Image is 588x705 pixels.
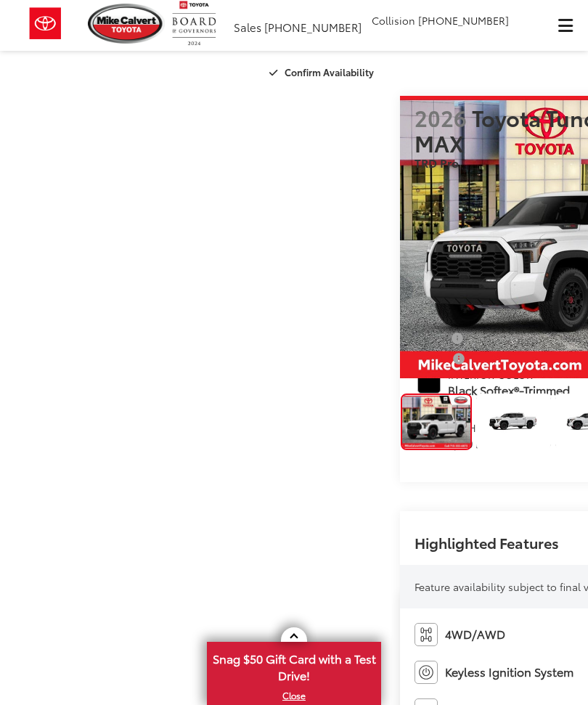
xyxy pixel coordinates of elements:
img: 2026 Toyota Tundra i-FORCE MAX TRD Pro [401,396,471,448]
span: 4WD/AWD [445,626,505,643]
img: 2026 Toyota Tundra i-FORCE MAX TRD Pro [475,394,551,450]
span: 2026 [415,102,467,133]
span: Keyless Ignition System [445,664,573,680]
h2: Highlighted Features [415,534,559,550]
span: [PHONE_NUMBER] [264,19,362,35]
img: 4WD/AWD [415,623,438,646]
a: Expand Photo 0 [401,394,472,450]
img: Keyless Ignition System [415,661,438,684]
span: Collision [372,13,415,28]
span: Sales [234,19,261,35]
span: Confirm Availability [285,65,374,78]
span: TRD Pro [415,154,459,171]
span: [PHONE_NUMBER] [418,13,509,28]
button: Confirm Availability [261,60,385,85]
span: Snag $50 Gift Card with a Test Drive! [208,643,380,688]
a: Expand Photo 1 [476,394,550,450]
img: Mike Calvert Toyota [88,4,165,44]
